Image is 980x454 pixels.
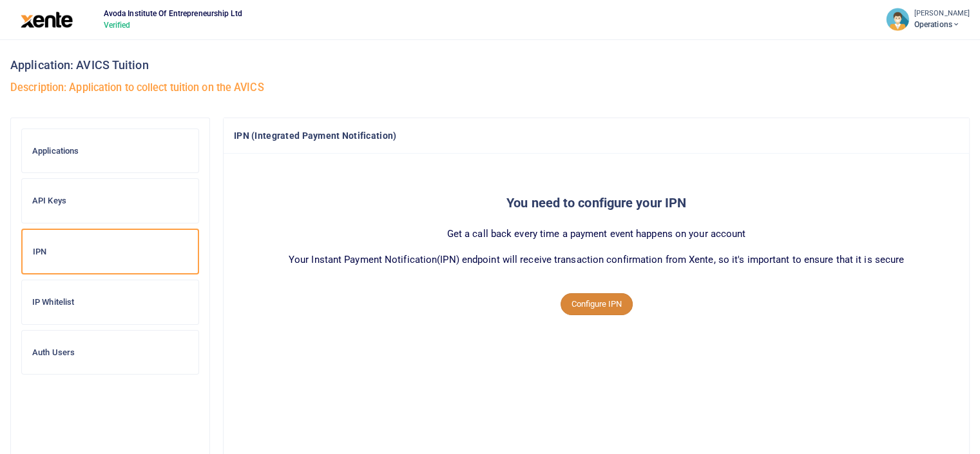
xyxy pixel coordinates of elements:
h5: You need to configure your IPN [234,195,959,211]
h6: IP Whitelist [32,297,188,307]
p: Your Instant Payment Notification(IPN) endpoint will receive transaction confirmation from Xente,... [234,252,959,267]
p: Get a call back every time a payment event happens on your account [234,226,959,242]
a: API Keys [21,178,199,223]
a: Applications [21,129,199,174]
h3: Application: AVICS Tuition [10,56,970,75]
a: IPN [21,229,199,275]
small: [PERSON_NAME] [914,8,970,19]
a: logo-large logo-large [21,14,73,24]
h6: Auth Users [32,347,188,358]
h6: API Keys [32,196,188,206]
h5: Description: Application to collect tuition on the AVICS [10,81,970,94]
img: profile-user [886,8,909,31]
h6: Applications [32,146,188,156]
a: profile-user [PERSON_NAME] Operations [886,8,970,31]
h4: IPN (Integrated Payment Notification) [234,129,959,143]
span: Operations [914,19,970,30]
h6: IPN [33,247,187,257]
a: Auth Users [21,330,199,375]
button: Configure IPN [561,293,633,315]
span: Verified [99,19,247,31]
span: Avoda Institute Of Entrepreneurship Ltd [99,8,247,19]
a: IP Whitelist [21,280,199,325]
img: logo-large [21,12,73,28]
